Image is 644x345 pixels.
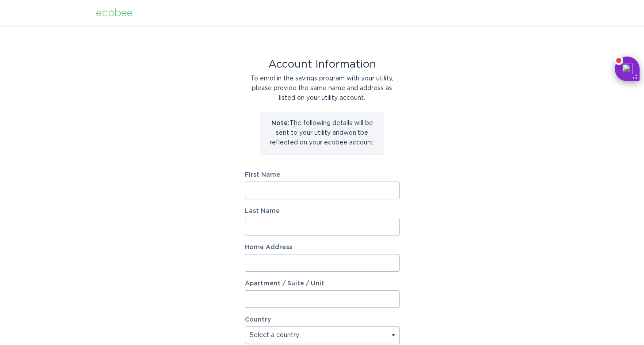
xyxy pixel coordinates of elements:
[267,118,377,148] p: The following details will be sent to your utility and won't be reflected on your ecobee account.
[96,8,133,18] div: ecobee
[245,281,400,287] label: Apartment / Suite / Unit
[245,244,400,250] label: Home Address
[245,208,400,214] label: Last Name
[245,172,400,178] label: First Name
[271,120,290,126] strong: Note:
[245,60,400,69] div: Account Information
[245,317,271,323] label: Country
[245,74,400,103] div: To enrol in the savings program with your utility, please provide the same name and address as li...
